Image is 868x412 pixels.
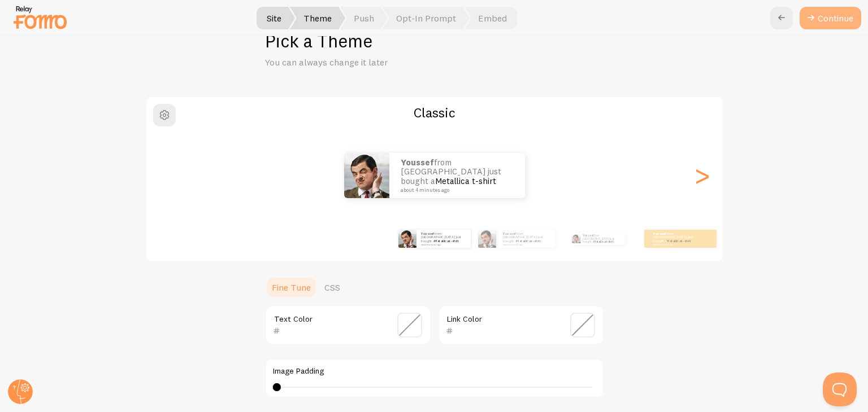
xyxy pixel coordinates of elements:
a: CSS [318,276,347,299]
strong: youssef [503,231,517,236]
img: Fomo [398,230,416,248]
a: Metallica t-shirt [435,239,459,243]
p: from [GEOGRAPHIC_DATA] just bought a [401,158,514,193]
a: Fine Tune [265,276,318,299]
p: from [GEOGRAPHIC_DATA] just bought a [421,231,466,246]
div: Next slide [696,135,709,216]
strong: youssef [653,231,667,236]
small: about 4 minutes ago [421,243,465,246]
img: Fomo [572,234,581,243]
img: Fomo [478,230,496,248]
iframe: Help Scout Beacon - Open [823,372,857,406]
strong: youssef [583,234,594,237]
p: from [GEOGRAPHIC_DATA] just bought a [653,231,698,246]
h1: Pick a Theme [265,29,604,52]
label: Image Padding [273,366,596,376]
img: Fomo [344,153,389,198]
img: fomo-relay-logo-orange.svg [12,3,68,32]
a: Metallica t-shirt [594,240,613,243]
strong: youssef [421,231,435,236]
small: about 4 minutes ago [503,243,549,246]
a: Metallica t-shirt [667,239,691,243]
a: Metallica t-shirt [435,176,496,186]
small: about 4 minutes ago [401,187,510,193]
small: about 4 minutes ago [653,243,697,246]
p: from [GEOGRAPHIC_DATA] just bought a [503,231,550,246]
h2: Classic [146,104,723,121]
p: from [GEOGRAPHIC_DATA] just bought a [583,233,620,245]
p: You can always change it later [265,56,536,69]
a: Metallica t-shirt [517,239,541,243]
strong: youssef [401,157,434,168]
